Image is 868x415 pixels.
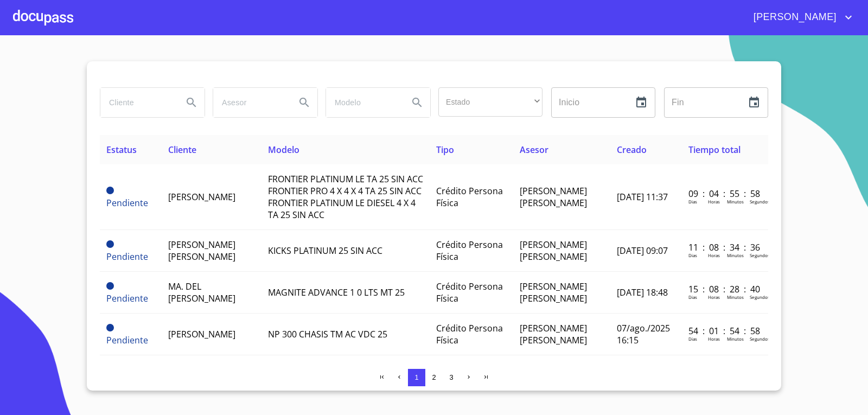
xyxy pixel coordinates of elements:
[213,88,287,117] input: search
[168,144,196,156] span: Cliente
[688,336,697,342] p: Dias
[750,252,770,258] p: Segundos
[408,369,425,386] button: 1
[168,328,235,340] span: [PERSON_NAME]
[750,294,770,300] p: Segundos
[688,252,697,258] p: Dias
[727,336,744,342] p: Minutos
[106,197,148,209] span: Pendiente
[425,369,443,386] button: 2
[750,199,770,205] p: Segundos
[520,144,548,156] span: Asesor
[168,280,235,304] span: MA. DEL [PERSON_NAME]
[438,87,542,117] div: ​
[414,373,418,381] span: 1
[291,90,317,116] button: Search
[168,191,235,203] span: [PERSON_NAME]
[688,283,762,295] p: 15 : 08 : 28 : 40
[268,328,387,340] span: NP 300 CHASIS TM AC VDC 25
[404,90,430,116] button: Search
[688,241,762,253] p: 11 : 08 : 34 : 36
[688,325,762,337] p: 54 : 01 : 54 : 58
[178,90,205,116] button: Search
[106,144,137,156] span: Estatus
[520,185,587,209] span: [PERSON_NAME] [PERSON_NAME]
[708,294,720,300] p: Horas
[520,239,587,263] span: [PERSON_NAME] [PERSON_NAME]
[106,187,114,194] span: Pendiente
[432,373,436,381] span: 2
[617,286,668,298] span: [DATE] 18:48
[745,9,855,26] button: account of current user
[617,322,670,346] span: 07/ago./2025 16:15
[106,292,148,304] span: Pendiente
[443,369,460,386] button: 3
[106,282,114,290] span: Pendiente
[688,199,697,205] p: Dias
[750,336,770,342] p: Segundos
[688,144,741,156] span: Tiempo total
[688,294,697,300] p: Dias
[436,239,503,263] span: Crédito Persona Física
[268,173,423,221] span: FRONTIER PLATINUM LE TA 25 SIN ACC FRONTIER PRO 4 X 4 X 4 TA 25 SIN ACC FRONTIER PLATINUM LE DIES...
[617,191,668,203] span: [DATE] 11:37
[727,294,744,300] p: Minutos
[617,144,647,156] span: Creado
[520,322,587,346] span: [PERSON_NAME] [PERSON_NAME]
[436,322,503,346] span: Crédito Persona Física
[268,245,382,257] span: KICKS PLATINUM 25 SIN ACC
[106,324,114,331] span: Pendiente
[436,185,503,209] span: Crédito Persona Física
[727,199,744,205] p: Minutos
[100,88,174,117] input: search
[106,240,114,248] span: Pendiente
[708,336,720,342] p: Horas
[708,199,720,205] p: Horas
[106,251,148,263] span: Pendiente
[268,144,299,156] span: Modelo
[745,9,842,26] span: [PERSON_NAME]
[688,188,762,200] p: 09 : 04 : 55 : 58
[708,252,720,258] p: Horas
[168,239,235,263] span: [PERSON_NAME] [PERSON_NAME]
[727,252,744,258] p: Minutos
[520,280,587,304] span: [PERSON_NAME] [PERSON_NAME]
[268,286,405,298] span: MAGNITE ADVANCE 1 0 LTS MT 25
[326,88,400,117] input: search
[106,334,148,346] span: Pendiente
[436,280,503,304] span: Crédito Persona Física
[617,245,668,257] span: [DATE] 09:07
[449,373,453,381] span: 3
[436,144,454,156] span: Tipo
